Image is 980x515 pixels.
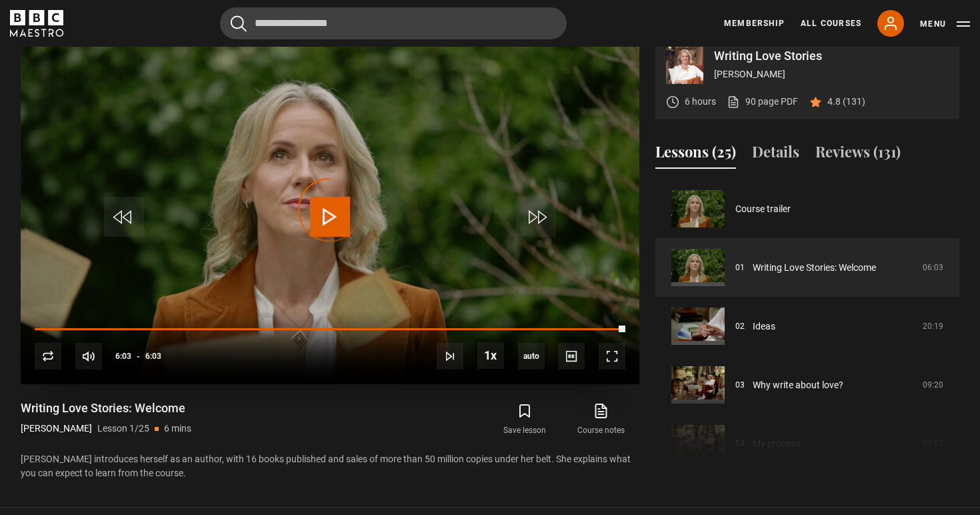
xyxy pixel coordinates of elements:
[599,343,625,370] button: Fullscreen
[827,95,865,109] p: 4.8 (131)
[21,452,639,480] p: [PERSON_NAME] introduces herself as an author, with 16 books published and sales of more than 50 ...
[97,422,149,436] p: Lesson 1/25
[753,320,775,334] a: Ideas
[35,328,625,331] div: Progress Bar
[714,67,949,81] p: [PERSON_NAME]
[920,17,970,31] button: Toggle navigation
[518,343,545,370] span: auto
[487,400,563,439] button: Save lesson
[563,400,639,439] a: Course notes
[437,343,463,370] button: Next Lesson
[477,342,504,369] button: Playback Rate
[815,141,901,169] button: Reviews (131)
[75,343,102,370] button: Mute
[724,17,785,29] a: Membership
[685,95,716,109] p: 6 hours
[231,15,247,32] button: Submit the search query
[220,7,567,39] input: Search
[35,343,61,370] button: Replay
[21,422,92,436] p: [PERSON_NAME]
[145,344,161,368] span: 6:03
[753,378,843,392] a: Why write about love?
[801,17,861,29] a: All Courses
[164,422,191,436] p: 6 mins
[655,141,736,169] button: Lessons (25)
[115,344,131,368] span: 6:03
[21,400,191,416] h1: Writing Love Stories: Welcome
[727,95,798,109] a: 90 page PDF
[518,343,545,370] div: Current quality: 720p
[137,352,140,361] span: -
[735,202,791,216] a: Course trailer
[753,261,876,275] a: Writing Love Stories: Welcome
[714,50,949,62] p: Writing Love Stories
[558,343,585,370] button: Captions
[752,141,799,169] button: Details
[10,10,63,37] svg: BBC Maestro
[21,36,639,384] video-js: Video Player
